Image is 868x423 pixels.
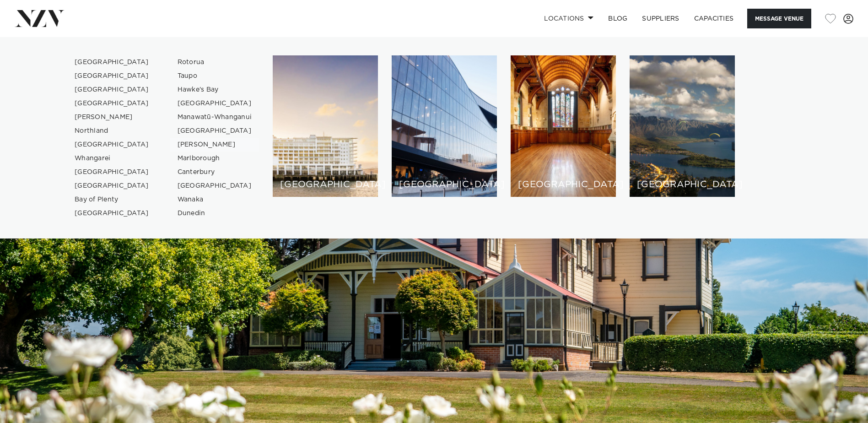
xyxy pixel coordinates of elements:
[170,69,259,83] a: Taupo
[170,97,259,110] a: [GEOGRAPHIC_DATA]
[67,179,156,193] a: [GEOGRAPHIC_DATA]
[635,9,686,28] a: SUPPLIERS
[170,124,259,138] a: [GEOGRAPHIC_DATA]
[15,10,65,27] img: nzv-logo.png
[392,55,497,197] a: Wellington venues [GEOGRAPHIC_DATA]
[399,180,490,190] h6: [GEOGRAPHIC_DATA]
[170,55,259,69] a: Rotorua
[170,165,259,179] a: Canterbury
[170,206,259,220] a: Dunedin
[747,9,811,28] button: Message Venue
[67,110,156,124] a: [PERSON_NAME]
[67,83,156,97] a: [GEOGRAPHIC_DATA]
[67,97,156,110] a: [GEOGRAPHIC_DATA]
[67,193,156,206] a: Bay of Plenty
[67,165,156,179] a: [GEOGRAPHIC_DATA]
[67,206,156,220] a: [GEOGRAPHIC_DATA]
[511,55,616,197] a: Christchurch venues [GEOGRAPHIC_DATA]
[518,180,609,190] h6: [GEOGRAPHIC_DATA]
[67,152,156,165] a: Whangarei
[67,55,156,69] a: [GEOGRAPHIC_DATA]
[67,69,156,83] a: [GEOGRAPHIC_DATA]
[67,138,156,152] a: [GEOGRAPHIC_DATA]
[170,193,259,206] a: Wanaka
[67,124,156,138] a: Northland
[687,9,741,28] a: Capacities
[170,138,259,152] a: [PERSON_NAME]
[601,9,635,28] a: BLOG
[280,180,371,190] h6: [GEOGRAPHIC_DATA]
[170,110,259,124] a: Manawatū-Whanganui
[637,180,728,190] h6: [GEOGRAPHIC_DATA]
[273,55,378,197] a: Auckland venues [GEOGRAPHIC_DATA]
[630,55,735,197] a: Queenstown venues [GEOGRAPHIC_DATA]
[170,152,259,165] a: Marlborough
[537,9,601,28] a: Locations
[170,83,259,97] a: Hawke's Bay
[170,179,259,193] a: [GEOGRAPHIC_DATA]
